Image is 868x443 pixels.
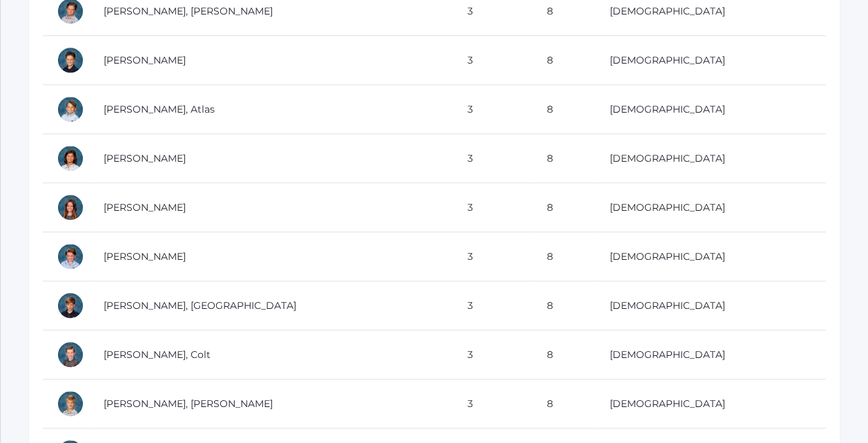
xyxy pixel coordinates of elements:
[532,183,596,232] td: 8
[596,85,826,134] td: [DEMOGRAPHIC_DATA]
[57,243,84,270] div: Amelia Gregorchuk
[454,281,532,330] td: 3
[90,36,454,85] td: [PERSON_NAME]
[454,232,532,281] td: 3
[532,330,596,379] td: 8
[90,85,454,134] td: [PERSON_NAME], Atlas
[596,183,826,232] td: [DEMOGRAPHIC_DATA]
[57,341,84,368] div: Colt Mastro
[57,46,84,74] div: Porter Dickey
[57,194,84,221] div: Evangeline Ewing
[532,36,596,85] td: 8
[532,281,596,330] td: 8
[532,379,596,428] td: 8
[596,36,826,85] td: [DEMOGRAPHIC_DATA]
[90,330,454,379] td: [PERSON_NAME], Colt
[596,134,826,183] td: [DEMOGRAPHIC_DATA]
[454,36,532,85] td: 3
[454,379,532,428] td: 3
[90,379,454,428] td: [PERSON_NAME], [PERSON_NAME]
[454,134,532,183] td: 3
[454,330,532,379] td: 3
[454,183,532,232] td: 3
[596,379,826,428] td: [DEMOGRAPHIC_DATA]
[57,95,84,123] div: Atlas Doss
[57,292,84,319] div: Hudson Leidenfrost
[90,134,454,183] td: [PERSON_NAME]
[90,281,454,330] td: [PERSON_NAME], [GEOGRAPHIC_DATA]
[532,134,596,183] td: 8
[454,85,532,134] td: 3
[57,144,84,172] div: Adella Ewing
[90,232,454,281] td: [PERSON_NAME]
[90,183,454,232] td: [PERSON_NAME]
[57,390,84,417] div: Curren Morrell
[596,232,826,281] td: [DEMOGRAPHIC_DATA]
[532,85,596,134] td: 8
[596,281,826,330] td: [DEMOGRAPHIC_DATA]
[596,330,826,379] td: [DEMOGRAPHIC_DATA]
[532,232,596,281] td: 8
